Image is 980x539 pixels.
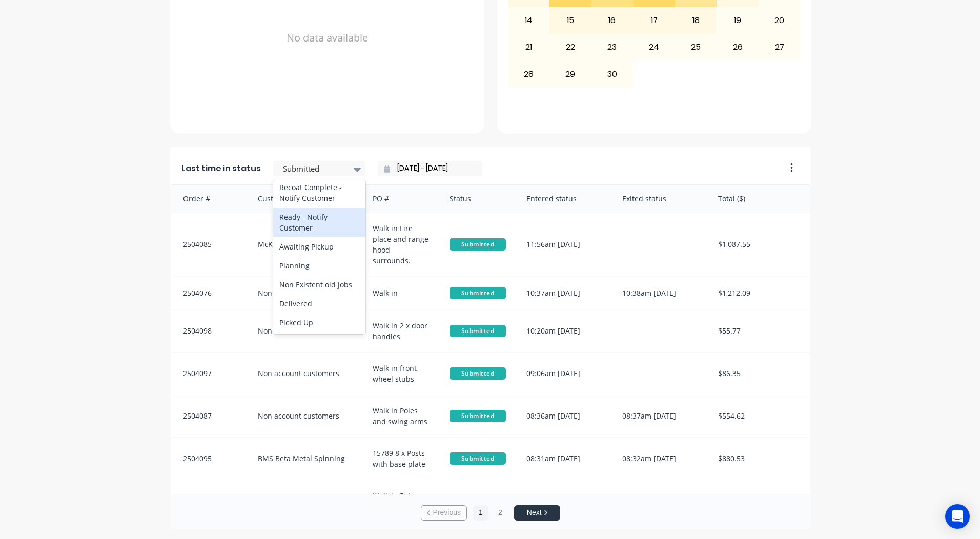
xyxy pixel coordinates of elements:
div: 09:06am [DATE] [516,353,612,395]
div: 10:37am [DATE] [516,277,612,309]
div: 18 [676,8,717,33]
div: 2504085 [171,213,248,276]
div: Awaiting Pickup [273,237,365,256]
div: 2504096 [171,480,248,522]
div: Open Intercom Messenger [945,504,970,529]
div: $86.35 [708,353,810,395]
div: 24 [634,34,675,60]
div: $554.62 [708,395,810,437]
div: Picked Up [273,313,365,332]
div: Status [439,185,516,212]
div: BMS Beta Metal Spinning [248,438,363,480]
div: Non account customers [248,353,363,395]
div: 14 [508,8,549,33]
div: Walk in Fire place and range hood surrounds. [362,213,439,276]
div: 29 [550,61,591,87]
button: 2 [493,505,508,521]
div: PO # [362,185,439,212]
div: Order # [171,185,248,212]
span: Submitted [450,367,506,380]
div: 22 [550,34,591,60]
div: 2504097 [171,353,248,395]
div: Non account customers [248,310,363,352]
div: $1,087.55 [708,213,810,276]
div: 2504095 [171,438,248,480]
span: Last time in status [181,162,261,175]
div: 21 [508,34,549,60]
span: Submitted [450,452,506,465]
div: 2504076 [171,277,248,309]
div: 10:38am [DATE] [612,277,708,309]
div: $880.53 [708,438,810,480]
div: Walk in front wheel stubs [362,353,439,395]
div: Entered status [516,185,612,212]
span: Submitted [450,238,506,251]
button: Previous [421,505,467,521]
div: Ready - Notify Customer [273,208,365,237]
div: Recoat Complete - Notify Customer [273,178,365,208]
div: 26 [717,34,758,60]
div: Walk in [362,277,439,309]
div: 27 [759,34,800,60]
div: 19 [717,8,758,33]
div: $1,212.09 [708,277,810,309]
div: Exited status [612,185,708,212]
div: 20 [759,8,800,33]
span: Submitted [450,410,506,422]
div: Non account customers [248,480,363,522]
div: 11:56am [DATE] [516,213,612,276]
div: Planning [273,256,365,275]
div: $55.77 [708,310,810,352]
input: Filter by date [390,161,478,176]
div: Total ($) [708,185,810,212]
div: 23 [592,34,633,60]
div: 2504087 [171,395,248,437]
div: 08:36am [DATE] [516,395,612,437]
span: Submitted [450,325,506,337]
div: $625.22 [708,480,810,522]
div: Non Existent old jobs [273,275,365,294]
div: Customer [248,185,363,212]
div: 10:20am [DATE] [516,310,612,352]
div: 28 [508,61,549,87]
div: Walk in Entry door and frame [362,480,439,522]
div: 25 [676,34,717,60]
div: Non account customers [248,395,363,437]
div: 16 [592,8,633,33]
div: 08:32am [DATE] [612,438,708,480]
div: McKimm [248,213,363,276]
button: Next [514,505,560,521]
div: 08:28am [DATE] [516,480,612,522]
div: Walk in 2 x door handles [362,310,439,352]
div: 15 [550,8,591,33]
div: 08:28am [DATE] [612,480,708,522]
div: Non account customers [248,277,363,309]
div: Delivered [273,294,365,313]
div: 08:37am [DATE] [612,395,708,437]
div: 08:31am [DATE] [516,438,612,480]
div: 30 [592,61,633,87]
div: 17 [634,8,675,33]
span: Submitted [450,287,506,299]
div: 15789 8 x Posts with base plate [362,438,439,480]
button: 1 [473,505,488,521]
div: 2504098 [171,310,248,352]
div: Walk in Poles and swing arms [362,395,439,437]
